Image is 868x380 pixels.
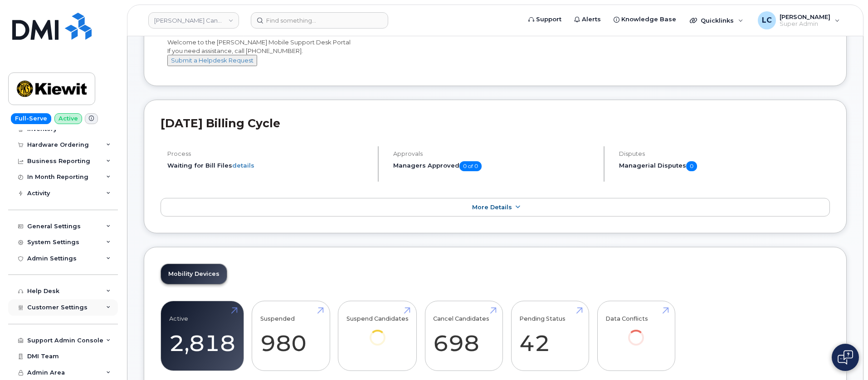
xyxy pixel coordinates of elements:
[161,264,227,284] a: Mobility Devices
[167,38,823,66] div: Welcome to the [PERSON_NAME] Mobile Support Desk Portal If you need assistance, call [PHONE_NUMBER].
[251,12,388,29] input: Find something...
[472,204,512,211] span: More Details
[393,161,596,171] h5: Managers Approved
[780,20,830,28] span: Super Admin
[762,15,772,26] span: LC
[167,55,257,66] button: Submit a Helpdesk Request
[393,150,596,157] h4: Approvals
[522,10,568,29] a: Support
[260,306,322,366] a: Suspended 980
[346,306,409,358] a: Suspend Candidates
[751,11,846,29] div: Logan Cole
[536,15,561,24] span: Support
[701,17,734,24] span: Quicklinks
[619,150,830,157] h4: Disputes
[605,306,667,358] a: Data Conflicts
[167,57,257,64] a: Submit a Helpdesk Request
[167,150,370,157] h4: Process
[568,10,607,29] a: Alerts
[519,306,580,366] a: Pending Status 42
[683,11,750,29] div: Quicklinks
[838,350,853,365] img: Open chat
[686,161,697,171] span: 0
[167,161,370,170] li: Waiting for Bill Files
[459,161,482,171] span: 0 of 0
[621,15,676,24] span: Knowledge Base
[780,13,830,20] span: [PERSON_NAME]
[582,15,601,24] span: Alerts
[232,162,254,169] a: details
[161,116,830,130] h2: [DATE] Billing Cycle
[148,12,239,29] a: Kiewit Canada Inc
[607,10,683,29] a: Knowledge Base
[169,306,235,366] a: Active 2,818
[619,161,830,171] h5: Managerial Disputes
[433,306,494,366] a: Cancel Candidates 698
